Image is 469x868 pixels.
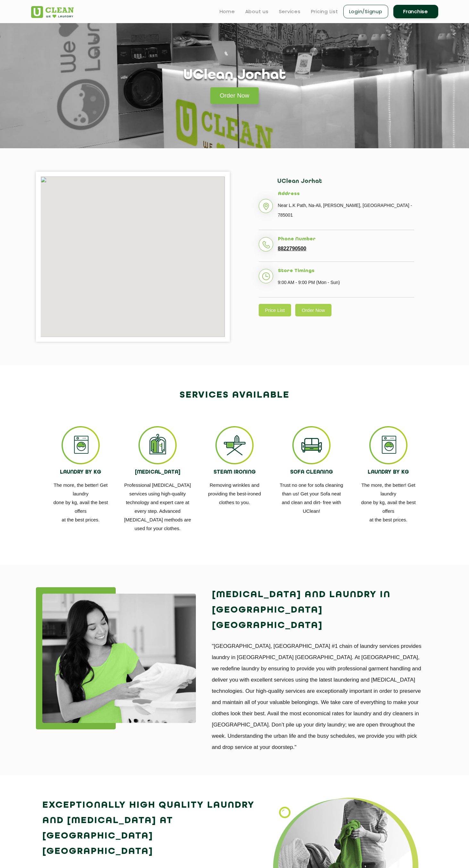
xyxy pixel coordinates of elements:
p: The more, the better! Get laundry done by kg, avail the best offers at the best prices. [47,481,114,524]
h5: Phone Number [278,236,414,242]
a: Order Now [295,304,331,316]
a: Franchise [393,5,438,18]
h2: [MEDICAL_DATA] and Laundry in [GEOGRAPHIC_DATA] [GEOGRAPHIC_DATA] [212,587,427,633]
h5: Address [278,191,414,197]
img: ss_icon_1.png [62,426,100,464]
img: ss_icon_3.png [215,426,254,464]
p: Professional [MEDICAL_DATA] services using high-quality technology and expert care at every step.... [124,481,191,533]
h4: LAUNDRY BY KG [47,469,114,476]
p: The more, the better! Get laundry done by kg, avail the best offers at the best prices. [355,481,422,524]
h2: Exceptionally High Quality Laundry and [MEDICAL_DATA] at [GEOGRAPHIC_DATA] [GEOGRAPHIC_DATA] [42,798,257,859]
a: Order Now [210,87,259,104]
a: Login/Signup [343,5,388,18]
img: ss_icon_1.png [369,426,407,464]
p: Trust no one for sofa cleaning than us! Get your Sofa neat and clean and dirt- free with UClean! [278,481,345,515]
h2: Services available [31,388,438,403]
h4: SOFA CLEANING [278,469,345,476]
h2: UClean Jorhat [277,178,414,191]
p: "[GEOGRAPHIC_DATA], [GEOGRAPHIC_DATA] #1 chain of laundry services provides laundry in [GEOGRAPHI... [212,640,427,753]
a: 8822790500 [278,246,306,252]
img: ss_icon_2.png [138,426,177,464]
h4: STEAM IRONING [201,469,268,476]
a: Price List [259,304,291,316]
h5: Store Timings [278,268,414,274]
p: Removing wrinkles and providing the best-ironed clothes to you. [201,481,268,507]
p: Near L.K Path, Na-Ali, [PERSON_NAME], [GEOGRAPHIC_DATA] - 785001 [278,201,414,220]
a: About us [245,8,269,15]
img: UClean Laundry and Dry Cleaning [31,6,74,18]
img: store_pg_img.jpg [42,594,196,723]
h1: UClean Jorhat [183,67,286,84]
h4: [MEDICAL_DATA] [124,469,191,476]
p: 9:00 AM - 9:00 PM (Mon - Sun) [278,278,414,287]
img: ss_icon_4.png [292,426,331,464]
a: Services [279,8,301,15]
a: Pricing List [311,8,338,15]
h4: LAUNDRY BY KG [355,469,422,476]
a: Home [220,8,235,15]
